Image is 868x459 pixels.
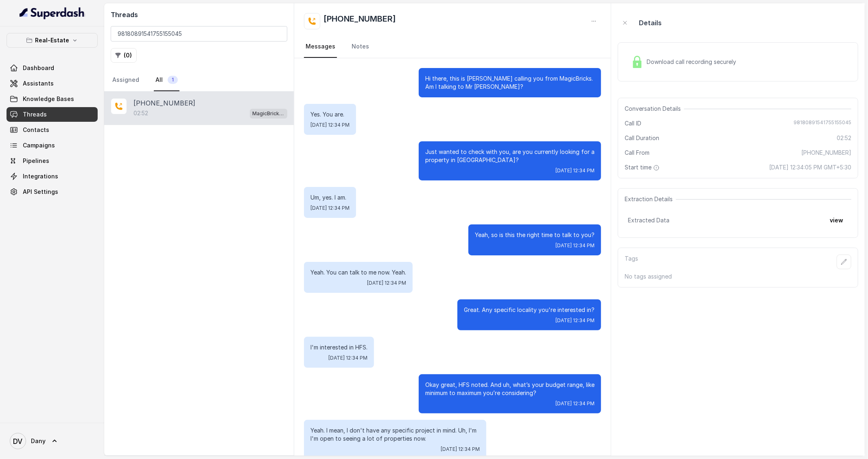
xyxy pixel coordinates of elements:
img: light.svg [20,7,85,20]
input: Search by Call ID or Phone Number [111,26,287,42]
span: Assistants [23,79,54,88]
span: [DATE] 12:34 PM [555,242,595,249]
span: Integrations [23,172,58,180]
span: [DATE] 12:34 PM [441,446,480,452]
a: Assigned [111,69,141,91]
button: Real-Estate [7,33,98,48]
nav: Tabs [111,69,287,91]
a: Messages [304,36,337,58]
span: Dashboard [23,64,54,72]
p: Real-Estate [35,35,69,45]
p: I'm interested in HFS. [310,343,367,351]
p: Yes. You are. [310,110,350,119]
p: Okay great, HFS noted. And uh, what’s your budget range, like minimum to maximum you’re considering? [425,381,595,397]
span: Start time [625,163,661,171]
span: Threads [23,110,47,119]
p: Hi there, this is [PERSON_NAME] calling you from MagicBricks. Am I talking to Mr [PERSON_NAME]? [425,75,595,91]
p: Um, yes. I am. [310,193,350,202]
button: (0) [111,48,137,63]
a: Dany [7,430,98,452]
p: MagicBricks - Lead Qualification Assistant [252,110,285,118]
span: [DATE] 12:34 PM [555,400,595,407]
span: Campaigns [23,141,55,149]
span: Pipelines [23,157,49,165]
span: 02:52 [837,134,851,142]
a: API Settings [7,184,98,199]
a: All1 [154,69,179,91]
button: view [825,213,848,228]
span: Contacts [23,126,49,134]
span: [DATE] 12:34 PM [555,317,595,324]
p: Yeah. You can talk to me now. Yeah. [310,268,406,277]
span: Call From [625,149,649,157]
h2: Threads [111,10,287,20]
a: Integrations [7,169,98,184]
a: Campaigns [7,138,98,153]
a: Threads [7,107,98,122]
text: DV [13,437,23,446]
span: Call Duration [625,134,659,142]
p: [PHONE_NUMBER] [133,98,195,108]
span: [DATE] 12:34 PM [555,167,595,174]
a: Dashboard [7,61,98,75]
span: Extracted Data [628,216,669,224]
a: Contacts [7,123,98,137]
p: Great. Any specific locality you're interested in? [464,306,595,314]
span: Extraction Details [625,195,676,203]
p: Details [639,18,662,28]
a: Pipelines [7,154,98,168]
a: Assistants [7,76,98,91]
a: Knowledge Bases [7,92,98,106]
a: Notes [350,36,371,58]
span: [DATE] 12:34 PM [328,355,367,361]
h2: [PHONE_NUMBER] [324,13,396,29]
p: Just wanted to check with you, are you currently looking for a property in [GEOGRAPHIC_DATA]? [425,148,595,164]
img: Lock Icon [631,56,643,68]
p: Yeah, so is this the right time to talk to you? [475,231,595,239]
p: No tags assigned [625,272,851,281]
span: 98180891541755155045 [794,119,851,127]
span: API Settings [23,188,58,196]
span: [DATE] 12:34 PM [367,280,406,286]
span: 1 [168,76,178,84]
span: Download call recording securely [647,58,739,66]
span: Knowledge Bases [23,95,74,103]
span: [DATE] 12:34 PM [310,122,350,128]
span: Dany [31,437,46,445]
p: Yeah. I mean, I don't have any specific project in mind. Uh, I'm I'm open to seeing a lot of prop... [310,426,480,443]
span: [DATE] 12:34:05 PM GMT+5:30 [769,163,851,171]
p: 02:52 [133,109,148,117]
span: Call ID [625,119,641,127]
span: [PHONE_NUMBER] [801,149,851,157]
span: [DATE] 12:34 PM [310,205,350,211]
span: Conversation Details [625,105,684,113]
nav: Tabs [304,36,601,58]
p: Tags [625,255,638,269]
